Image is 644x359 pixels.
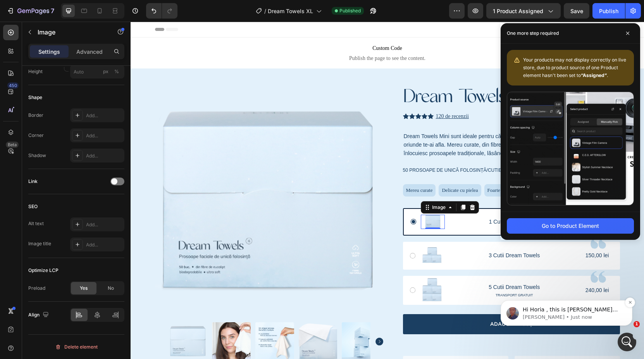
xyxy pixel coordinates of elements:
[12,49,143,74] div: message notification from Jay, Just now. Hi Horia , this is Jay from GemPages Support Team. I hop...
[101,67,110,76] button: %
[358,271,409,276] p: TRANSPORT GRATUIT
[360,299,401,306] div: ADAUGĂ ÎN COȘ
[38,48,60,56] p: Settings
[402,164,430,173] p: Textură dublă
[489,251,644,338] iframe: Intercom notifications message
[28,285,45,292] div: Preload
[136,46,146,56] button: Dismiss notification
[455,229,479,238] p: 150,00 lei
[34,62,134,69] p: Message from Jay, sent Just now
[460,250,475,262] img: gempages_575602358143156810-cd6aebda-64d9-486b-a7e4-bb7d8d99a726.svg
[108,285,114,292] span: No
[51,6,54,15] p: 7
[507,29,559,37] p: One more step required
[28,68,43,75] label: Height
[34,55,130,92] span: Hi Horia , this is [PERSON_NAME] from GemPages Support Team. I hope you're doing well, and thank ...
[289,256,313,281] img: gempages_575602358143156810-2b083584-de12-4b6f-aefe-898e7348dc26.png
[86,152,122,159] div: Add...
[358,262,409,268] span: 5 Cutii Dream Towels
[273,110,489,136] p: Dream Towels Mini sunt ideale pentru călătorii sau pentru o rutină de îngrijire eficientă, oriund...
[80,285,88,292] span: Yes
[564,3,589,19] button: Save
[245,316,253,324] button: Carousel Next Arrow
[358,197,412,203] span: 1 Cutie Dream Towels
[276,164,302,173] p: Mereu curate
[339,7,361,14] span: Published
[290,193,314,207] img: gempages_575602358143156810-675f9389-82b3-45b7-87cd-d2514806900e.png
[272,144,371,153] p: 50 prosoape de unică folosință/cutie
[264,7,266,15] span: /
[7,82,19,89] div: 450
[634,321,640,327] span: 1
[131,22,644,359] iframe: Design area
[86,241,122,248] div: Add...
[493,7,543,15] span: 1 product assigned
[112,67,121,76] button: px
[618,333,636,351] iframe: Intercom live chat
[581,72,607,78] b: “Assigned”
[28,112,43,119] div: Border
[3,3,58,19] button: 7
[28,267,59,274] div: Optimize LCP
[86,112,122,119] div: Add...
[28,132,44,139] div: Corner
[268,7,313,15] span: Dream Towels XL
[86,221,122,228] div: Add...
[507,218,634,234] button: Go to Product Element
[28,240,51,247] div: Image title
[523,57,626,78] span: Your products may not display correctly on live store, due to product source of one Product eleme...
[6,142,19,148] div: Beta
[357,164,393,173] p: Foarte absorbante
[103,68,108,75] div: px
[28,310,50,320] div: Align
[599,7,618,15] div: Publish
[592,3,625,19] button: Publish
[114,68,119,75] div: %
[455,264,479,273] p: 240,00 lei
[86,132,122,139] div: Add...
[28,203,38,210] div: SEO
[289,226,313,242] img: gempages_575602358143156810-4290752f-e14d-4b2e-8154-4a09e0381d91.png
[17,56,30,68] img: Profile image for Jay
[38,27,103,37] p: Image
[28,341,124,353] button: Delete element
[300,182,317,189] div: Image
[28,94,42,101] div: Shape
[76,48,103,56] p: Advanced
[70,65,124,79] input: px%
[272,292,489,313] button: ADAUGĂ ÎN COȘ
[28,220,44,227] div: Alt text
[146,3,177,19] div: Undo/Redo
[460,215,475,227] img: gempages_575602358143156810-cd6aebda-64d9-486b-a7e4-bb7d8d99a726.svg
[542,222,599,230] div: Go to Product Element
[486,3,561,19] button: 1 product assigned
[456,196,479,204] div: 65,00 lei
[272,59,489,90] h1: Dream Towels XL
[305,92,339,97] u: 120 de recenzii
[358,231,409,237] span: 3 Cutii Dream Towels
[311,164,347,173] p: Delicate cu pielea
[28,178,38,185] div: Link
[28,152,46,159] div: Shadow
[570,8,583,14] span: Save
[55,342,98,352] div: Delete element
